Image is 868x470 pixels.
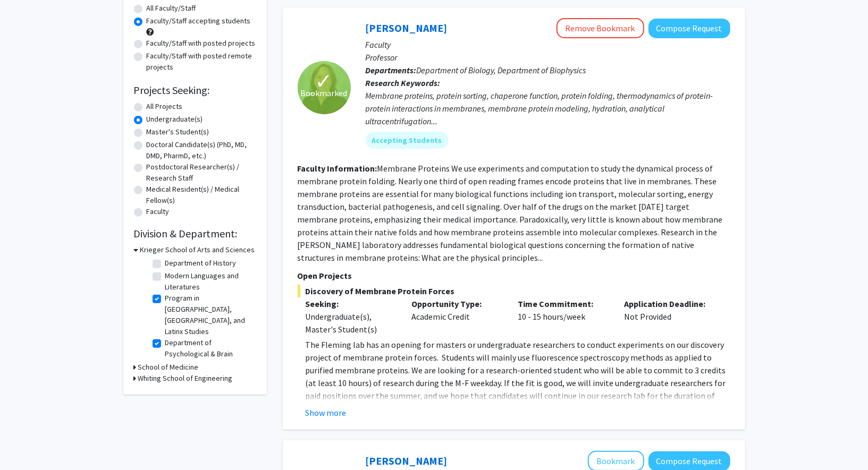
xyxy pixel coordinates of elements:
b: Research Keywords: [366,78,441,88]
p: The Fleming lab has an opening for masters or undergraduate researchers to conduct experiments on... [306,338,730,428]
p: Time Commitment: [518,297,608,310]
h2: Division & Department: [134,227,256,240]
label: Faculty/Staff with posted projects [147,38,256,49]
h3: School of Medicine [138,362,199,373]
label: Faculty [147,206,170,217]
p: Faculty [366,38,730,51]
h2: Projects Seeking: [134,84,256,97]
span: Bookmarked [301,87,348,99]
p: Opportunity Type: [411,297,502,310]
label: Faculty/Staff accepting students [147,15,251,27]
b: Faculty Information: [298,163,377,174]
label: Program in [GEOGRAPHIC_DATA], [GEOGRAPHIC_DATA], and Latinx Studies [165,293,254,337]
fg-read-more: Membrane Proteins We use experiments and computation to study the dynamical process of membrane p... [298,163,723,263]
label: Faculty/Staff with posted remote projects [147,50,256,73]
label: Department of Psychological & Brain Sciences [165,337,254,371]
label: Doctoral Candidate(s) (PhD, MD, DMD, PharmD, etc.) [147,139,256,161]
div: Not Provided [616,297,722,336]
h3: Krieger School of Arts and Sciences [140,244,255,255]
h3: Whiting School of Engineering [138,373,233,384]
label: Postdoctoral Researcher(s) / Research Staff [147,161,256,184]
button: Remove Bookmark [557,18,644,38]
label: Master's Student(s) [147,126,209,138]
a: [PERSON_NAME] [366,454,448,467]
label: Modern Languages and Literatures [165,270,254,293]
p: Seeking: [306,297,396,310]
b: Departments: [366,65,417,75]
span: ✓ [315,76,333,87]
p: Application Deadline: [624,297,714,310]
button: Show more [306,406,347,419]
div: 10 - 15 hours/week [510,297,616,336]
button: Compose Request to Karen Fleming [648,19,730,38]
span: Discovery of Membrane Protein Forces [298,285,730,297]
p: Professor [366,51,730,64]
label: All Faculty/Staff [147,3,196,14]
label: Department of History [165,258,237,269]
iframe: Chat [8,422,45,462]
div: Membrane proteins, protein sorting, chaperone function, protein folding, thermodynamics of protei... [366,89,730,127]
p: Open Projects [298,269,730,282]
div: Undergraduate(s), Master's Student(s) [306,310,396,336]
label: Undergraduate(s) [147,114,203,125]
div: Academic Credit [403,297,510,336]
a: [PERSON_NAME] [366,21,448,35]
mat-chip: Accepting Students [366,132,449,149]
label: Medical Resident(s) / Medical Fellow(s) [147,184,256,206]
span: Department of Biology, Department of Biophysics [417,65,586,75]
label: All Projects [147,101,183,112]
